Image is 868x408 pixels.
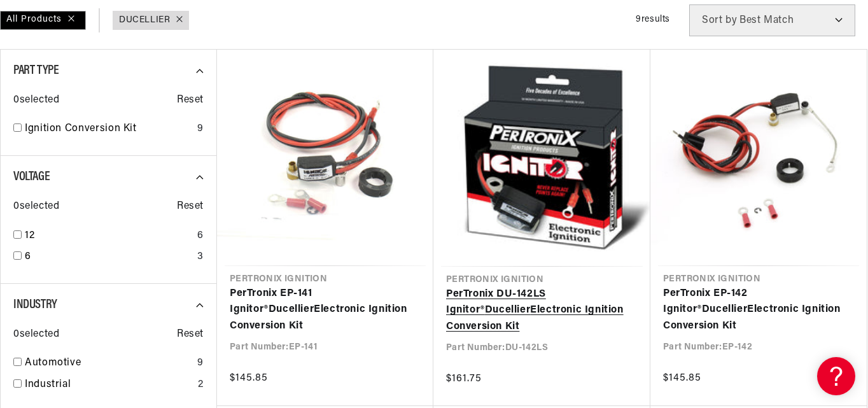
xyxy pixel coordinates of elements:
span: 9 results [636,15,670,24]
span: 0 selected [13,92,59,109]
a: PerTronix EP-141 Ignitor®DucellierElectronic Ignition Conversion Kit [230,286,421,335]
a: 12 [25,228,192,244]
a: DUCELLIER [119,13,170,27]
span: Reset [177,92,204,109]
div: 2 [198,377,204,393]
span: Reset [177,327,204,343]
div: 6 [197,228,204,244]
a: Automotive [25,355,192,372]
a: PerTronix EP-142 Ignitor®DucellierElectronic Ignition Conversion Kit [663,286,854,335]
a: Industrial [25,377,193,393]
span: Reset [177,199,204,215]
div: 9 [197,121,204,137]
span: 0 selected [13,199,59,215]
a: Ignition Conversion Kit [25,121,192,137]
a: PerTronix DU-142LS Ignitor®DucellierElectronic Ignition Conversion Kit [446,286,638,335]
span: 0 selected [13,327,59,343]
span: Sort by [702,15,737,25]
select: Sort by [689,4,855,36]
div: 9 [197,355,204,372]
span: Voltage [13,171,50,183]
span: Part Type [13,64,59,77]
div: 3 [197,249,204,265]
span: Industry [13,299,57,311]
a: 6 [25,249,192,265]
